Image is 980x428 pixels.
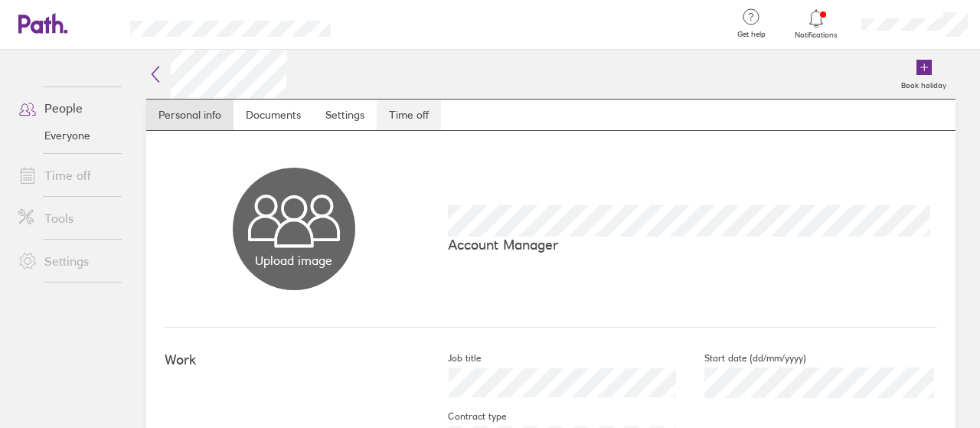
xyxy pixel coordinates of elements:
label: Contract type [423,410,506,423]
a: Settings [6,246,129,276]
a: Time off [377,100,441,130]
label: Job title [423,352,481,364]
a: Tools [6,203,129,234]
span: Get help [727,30,776,39]
a: People [6,93,129,123]
a: Personal info [146,100,234,130]
label: Book holiday [892,77,955,90]
a: Settings [313,100,377,130]
a: Time off [6,160,129,191]
a: Book holiday [892,50,955,99]
span: Notifications [792,31,841,40]
label: Start date (dd/mm/yyyy) [680,352,806,364]
a: Everyone [6,123,129,148]
h4: Work [165,352,423,368]
a: Notifications [792,8,841,40]
p: Account Manager [448,237,937,253]
a: Documents [234,100,313,130]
